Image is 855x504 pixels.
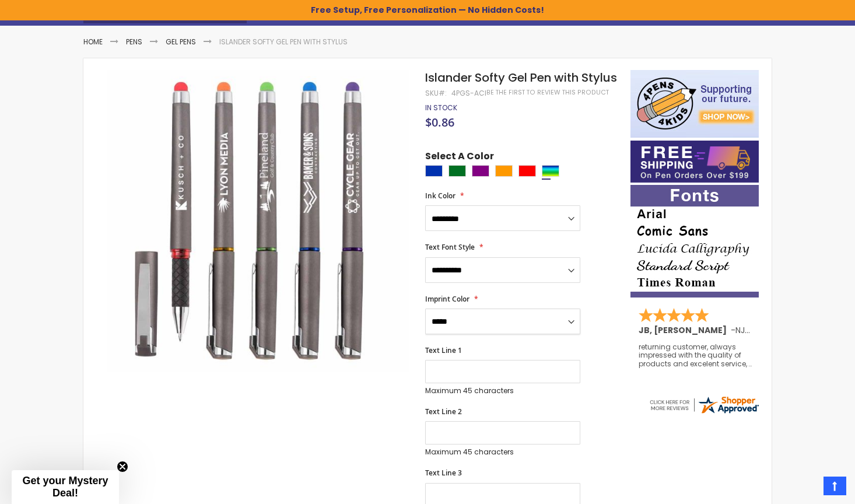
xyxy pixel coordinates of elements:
[425,447,580,457] p: Maximum 45 characters
[630,70,759,138] img: 4pens 4 kids
[126,37,142,47] a: Pens
[495,165,513,177] div: Orange
[166,37,196,47] a: Gel Pens
[219,37,348,47] li: Islander Softy Gel Pen with Stylus
[630,141,759,183] img: Free shipping on orders over $199
[824,477,846,495] a: Top
[83,37,103,47] a: Home
[735,324,750,336] span: NJ
[425,165,443,177] div: Blue
[425,114,454,130] span: $0.86
[425,345,462,355] span: Text Line 1
[542,165,559,177] div: Assorted
[12,470,119,504] div: Get your Mystery Deal!Close teaser
[648,408,760,418] a: 4pens.com certificate URL
[117,461,128,473] button: Close teaser
[486,88,609,97] a: Be the first to review this product
[425,103,457,113] span: In stock
[425,294,469,304] span: Imprint Color
[425,386,580,395] p: Maximum 45 characters
[448,165,466,177] div: Green
[425,242,475,252] span: Text Font Style
[425,103,457,113] div: Availability
[648,394,760,415] img: 4pens.com widget logo
[425,407,462,416] span: Text Line 2
[639,324,731,336] span: JB, [PERSON_NAME]
[425,191,455,201] span: Ink Color
[425,150,494,166] span: Select A Color
[472,165,489,177] div: Purple
[731,324,832,336] span: - ,
[22,475,108,499] span: Get your Mystery Deal!
[451,89,486,98] div: 4PGS-ACI
[518,165,536,177] div: Red
[630,185,759,297] img: font-personalization-examples
[107,69,409,372] img: Islander Softy Gel Pen with Stylus
[639,343,752,368] div: returning customer, always impressed with the quality of products and excelent service, will retu...
[425,88,447,98] strong: SKU
[425,468,462,478] span: Text Line 3
[425,69,617,86] span: Islander Softy Gel Pen with Stylus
